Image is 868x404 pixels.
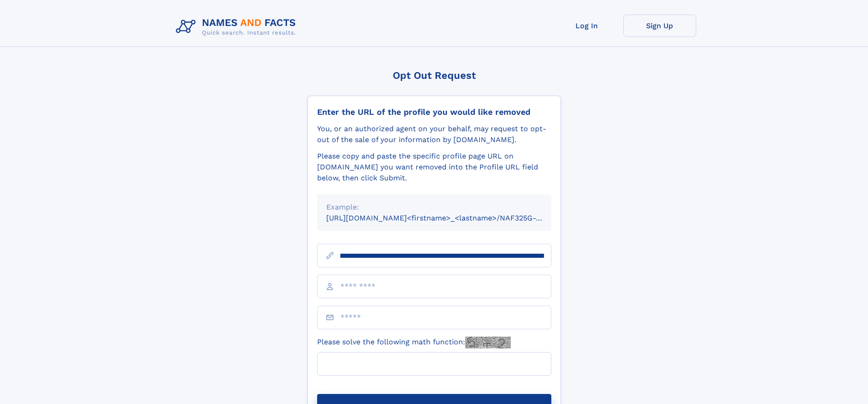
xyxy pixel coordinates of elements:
[623,15,696,37] a: Sign Up
[172,15,303,39] img: Logo Names and Facts
[550,15,623,37] a: Log In
[317,337,511,348] label: Please solve the following math function:
[326,214,569,222] small: [URL][DOMAIN_NAME]<firstname>_<lastname>/NAF325G-xxxxxxxx
[317,151,551,184] div: Please copy and paste the specific profile page URL on [DOMAIN_NAME] you want removed into the Pr...
[317,123,551,145] div: You, or an authorized agent on your behalf, may request to opt-out of the sale of your informatio...
[317,107,551,117] div: Enter the URL of the profile you would like removed
[326,202,542,213] div: Example:
[308,70,561,81] div: Opt Out Request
